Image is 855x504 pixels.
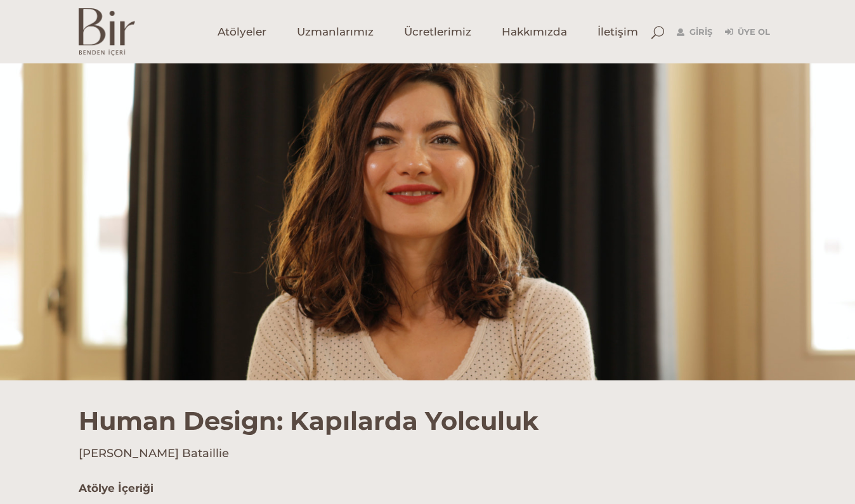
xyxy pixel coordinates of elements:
[677,25,712,40] a: Giriş
[725,25,770,40] a: Üye Ol
[502,25,567,39] span: Hakkımızda
[597,25,638,39] span: İletişim
[297,25,374,39] span: Uzmanlarımız
[79,380,776,436] h1: Human Design: Kapılarda Yolculuk
[404,25,471,39] span: Ücretlerimiz
[218,25,266,39] span: Atölyeler
[79,481,418,497] h5: Atölye İçeriği
[79,446,776,462] h4: [PERSON_NAME] Bataillie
